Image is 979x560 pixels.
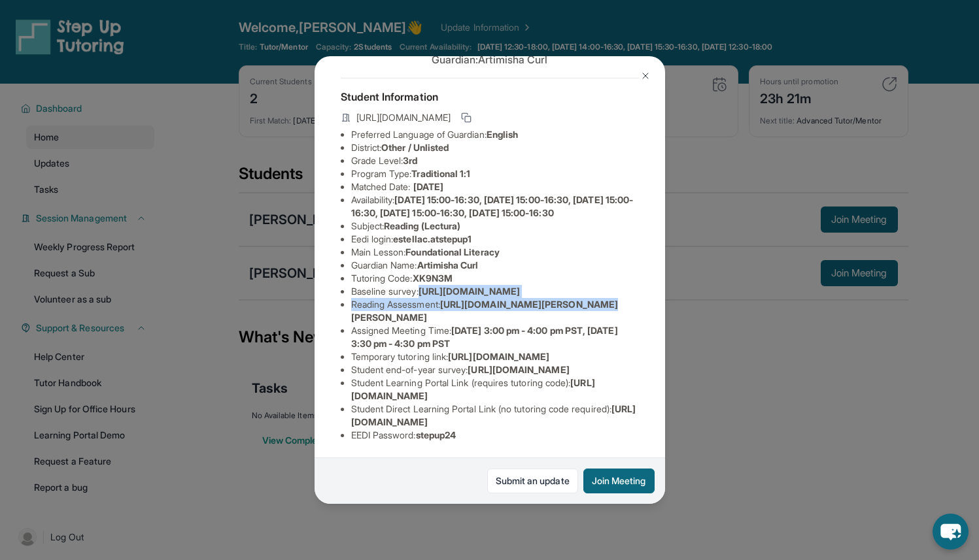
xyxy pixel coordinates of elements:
h4: Student Information [341,89,639,105]
li: Grade Level: [351,154,639,167]
span: [DATE] [413,181,443,192]
button: Join Meeting [583,469,655,493]
li: Program Type: [351,167,639,180]
span: stepup24 [416,429,456,440]
li: Subject : [351,220,639,233]
li: Availability: [351,193,639,220]
li: Assigned Meeting Time : [351,324,639,350]
span: Reading (Lectura) [384,220,460,231]
li: Guardian Name : [351,259,639,272]
span: Artimisha Curl [417,259,479,271]
li: District: [351,141,639,154]
li: Preferred Language of Guardian: [351,128,639,141]
span: [URL][DOMAIN_NAME] [356,111,451,124]
span: [URL][DOMAIN_NAME] [419,286,520,297]
li: EEDI Password : [351,429,639,442]
li: Temporary tutoring link : [351,350,639,363]
span: Other / Unlisted [381,142,449,153]
span: estellac.atstepup1 [393,233,472,244]
p: Guardian: Artimisha Curl [341,52,639,67]
li: Matched Date: [351,180,639,193]
li: Reading Assessment : [351,298,639,324]
button: Copy link [458,110,474,125]
li: Student Direct Learning Portal Link (no tutoring code required) : [351,403,639,429]
li: Student Learning Portal Link (requires tutoring code) : [351,376,639,403]
span: Traditional 1:1 [411,168,470,179]
a: Submit an update [487,469,578,493]
span: [DATE] 3:00 pm - 4:00 pm PST, [DATE] 3:30 pm - 4:30 pm PST [351,325,618,349]
li: Tutoring Code : [351,272,639,285]
span: [URL][DOMAIN_NAME][PERSON_NAME][PERSON_NAME] [351,299,619,323]
img: Close Icon [640,71,651,81]
span: 3rd [403,155,417,166]
span: [URL][DOMAIN_NAME] [468,364,569,375]
span: Foundational Literacy [405,246,499,257]
li: Main Lesson : [351,246,639,259]
li: Eedi login : [351,233,639,246]
span: XK9N3M [413,272,453,284]
span: [DATE] 15:00-16:30, [DATE] 15:00-16:30, [DATE] 15:00-16:30, [DATE] 15:00-16:30, [DATE] 15:00-16:30 [351,194,634,218]
span: English [487,129,519,140]
span: [URL][DOMAIN_NAME] [448,351,549,362]
button: chat-button [933,514,969,550]
li: Student end-of-year survey : [351,363,639,376]
li: Baseline survey : [351,285,639,298]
